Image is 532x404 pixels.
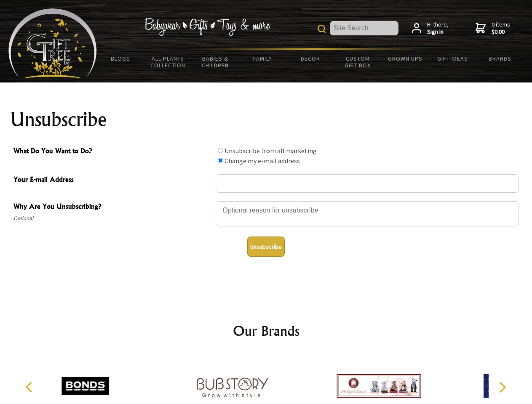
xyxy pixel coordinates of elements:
[247,237,285,257] button: Unsubscribe
[225,157,300,165] label: Change my e-mail address
[429,50,476,67] a: Gift Ideas
[216,201,519,226] textarea: Why Are You Unsubscribing?
[318,25,326,33] img: product search
[492,28,510,36] strong: $0.00
[13,146,211,158] span: What Do You Want to Do?
[192,50,239,74] a: Babies & Children
[144,18,270,36] img: Babywear - Gifts - Toys & more
[427,21,449,36] span: Hi there,
[218,148,223,153] input: What Do You Want to Do?
[476,21,510,36] a: 0 items$0.00
[476,50,524,67] a: Brands
[218,158,223,163] input: What Do You Want to Do?
[427,28,449,36] strong: Sign in
[412,21,449,36] a: Hi there,Sign in
[286,50,334,67] a: Decor
[13,201,211,213] span: Why Are You Unsubscribing?
[493,378,511,396] button: Next
[334,50,382,74] a: Custom Gift Box
[10,109,522,130] h1: Unsubscribe
[330,21,398,35] input: Site Search
[492,21,510,36] span: 0 items
[17,321,516,341] h2: Our Brands
[225,146,317,155] label: Unsubscribe from all marketing
[13,213,211,223] span: Optional
[239,50,287,67] a: Family
[97,50,144,67] a: BLOGS
[8,8,97,78] img: Babyware - Gifts - Toys and more...
[216,174,519,193] input: Your E-mail Address
[381,50,429,67] a: Grown Ups
[13,174,211,186] span: Your E-mail Address
[21,378,40,396] button: Previous
[144,50,192,74] a: All Plants Collection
